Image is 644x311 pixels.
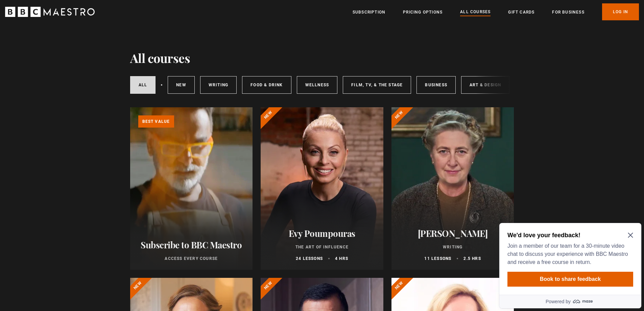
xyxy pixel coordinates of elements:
[130,76,156,94] a: All
[261,107,383,270] a: Evy Poumpouras The Art of Influence 24 lessons 4 hrs New
[460,8,491,16] a: All Courses
[11,22,134,46] p: Join a member of our team for a 30-minute video chat to discuss your experience with BBC Maestro ...
[130,51,190,65] h1: All courses
[461,76,509,94] a: Art & Design
[400,228,506,239] h2: [PERSON_NAME]
[3,3,145,88] div: Optional study invitation
[242,76,291,94] a: Food & Drink
[353,3,639,20] nav: Primary
[168,76,195,94] a: New
[343,76,411,94] a: Film, TV, & The Stage
[138,115,174,128] p: Best value
[463,256,481,262] p: 2.5 hrs
[416,76,456,94] a: Business
[335,256,348,262] p: 4 hrs
[296,256,323,262] p: 24 lessons
[424,256,451,262] p: 11 lessons
[11,51,137,66] button: Book to share feedback
[11,11,134,19] h2: We'd love your feedback!
[297,76,338,94] a: Wellness
[403,9,443,16] a: Pricing Options
[269,228,375,239] h2: Evy Poumpouras
[200,76,237,94] a: Writing
[269,244,375,250] p: The Art of Influence
[602,3,639,20] a: Log In
[400,244,506,250] p: Writing
[508,9,534,16] a: Gift Cards
[391,107,514,270] a: [PERSON_NAME] Writing 11 lessons 2.5 hrs New
[131,12,137,18] button: Close Maze Prompt
[5,7,95,17] svg: BBC Maestro
[353,9,385,16] a: Subscription
[3,74,145,88] a: Powered by maze
[552,9,584,16] a: For business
